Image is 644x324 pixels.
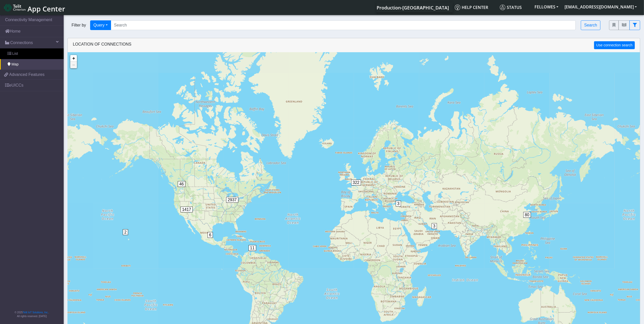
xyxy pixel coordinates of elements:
span: 6 [208,232,213,238]
span: 3 [396,201,401,207]
span: Connections [10,40,33,46]
span: List [12,51,18,57]
a: Telit IoT Solutions, Inc. [23,311,48,314]
span: 46 [178,181,185,187]
span: 322 [351,180,361,185]
span: App Center [28,4,65,13]
div: LOCATION OF CONNECTIONS [68,38,640,52]
button: Search [581,20,600,30]
span: Production-[GEOGRAPHIC_DATA] [377,5,449,11]
span: Advanced Features [9,72,45,78]
a: Help center [453,2,498,12]
span: 3 [432,223,437,229]
span: 1417 [181,207,193,212]
span: Status [500,5,522,10]
img: logo-telit-cinterion-gw-new.png [4,4,25,12]
button: Query [90,20,111,30]
img: knowledge.svg [455,5,460,10]
span: 2937 [226,197,238,203]
button: Use connection search [594,41,635,49]
a: Zoom in [70,55,77,62]
span: Filter by [67,22,90,28]
span: Map [11,62,19,67]
span: 2 [123,229,128,235]
div: fitlers menu [609,20,640,30]
span: 80 [523,212,531,218]
a: Status [498,2,531,12]
span: 11 [249,245,256,251]
button: [EMAIL_ADDRESS][DOMAIN_NAME] [561,2,640,11]
div: 3 [432,223,437,238]
img: status.svg [500,5,505,10]
a: App Center [4,2,64,13]
input: Search... [111,20,576,30]
button: FELLOWES [531,2,561,11]
a: Zoom out [70,62,77,68]
a: Your current platform instance [376,2,449,12]
span: Help center [455,5,488,10]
